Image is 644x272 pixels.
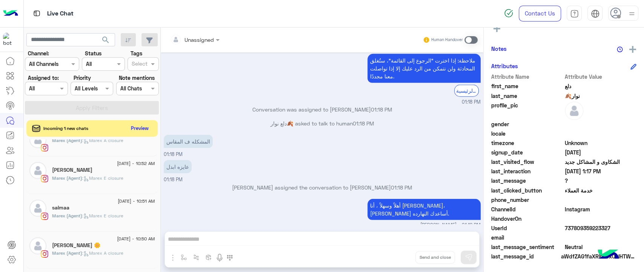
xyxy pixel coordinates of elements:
[565,158,637,166] span: الشكاوى و المشاكل جديد
[164,135,213,148] p: 13/8/2025, 1:18 PM
[431,37,463,43] small: Human Handover
[491,167,563,175] span: last_interaction
[565,148,637,156] span: 2025-08-12T09:59:45.198Z
[491,243,563,251] span: last_message_sentiment
[74,74,91,82] label: Priority
[97,33,115,49] button: search
[565,196,637,204] span: null
[3,33,17,46] img: 317874714732967
[32,9,41,18] img: tab
[43,125,88,132] span: Incoming 1 new chats
[41,144,48,151] img: Instagram
[164,151,183,157] span: 01:18 PM
[420,222,481,229] span: [PERSON_NAME] - 01:19 PM
[164,119,481,127] p: دلع نوار🍂 asked to talk to human
[491,82,563,90] span: first_name
[491,177,563,185] span: last_message
[504,9,513,18] img: spinner
[28,74,59,82] label: Assigned to:
[491,234,563,241] span: email
[565,130,637,138] span: null
[52,242,100,249] h5: Nada Ashraf 🌼
[164,105,481,113] p: Conversation was assigned to [PERSON_NAME]
[491,205,563,213] span: ChannelId
[629,46,636,53] img: add
[119,74,155,82] label: Note mentions
[491,196,563,204] span: phone_number
[462,99,481,106] span: 01:18 PM
[565,73,637,81] span: Attribute Value
[41,250,48,258] img: Instagram
[591,9,599,18] img: tab
[627,9,636,18] img: profile
[367,54,481,83] p: 13/8/2025, 1:18 PM
[52,213,82,219] span: Marex (Agent)
[570,9,579,18] img: tab
[128,123,152,134] button: Preview
[117,235,155,242] span: [DATE] - 10:50 AM
[101,35,110,44] span: search
[491,224,563,232] span: UserId
[491,45,507,52] h6: Notes
[164,160,192,173] p: 13/8/2025, 1:18 PM
[491,73,563,81] span: Attribute Name
[491,158,563,166] span: last_visited_flow
[41,175,48,182] img: Instagram
[565,139,637,147] span: Unknown
[565,120,637,128] span: null
[567,6,582,21] a: tab
[52,205,69,211] h5: salmaa
[565,177,637,185] span: ?
[164,183,481,191] p: [PERSON_NAME] assigned the conversation to [PERSON_NAME]
[47,9,74,19] p: Live Chat
[565,215,637,223] span: null
[391,184,412,191] span: 01:18 PM
[52,167,92,173] h5: Kenzy Saad
[415,251,455,264] button: Send and close
[29,237,46,254] img: defaultAdmin.png
[491,130,563,138] span: locale
[353,120,374,127] span: 01:18 PM
[52,175,82,181] span: Marex (Agent)
[41,212,48,220] img: Instagram
[565,186,637,194] span: خدمة العملاء
[595,242,621,268] img: hulul-logo.png
[491,101,563,119] span: profile_pic
[164,177,183,182] span: 01:18 PM
[491,63,518,69] h6: Attributes
[367,199,481,220] p: 13/8/2025, 1:19 PM
[565,167,637,175] span: 2025-08-13T10:17:25.793Z
[52,138,82,143] span: Marex (Agent)
[491,92,563,100] span: last_name
[565,92,637,100] span: نوار🍂
[491,148,563,156] span: signup_date
[371,106,392,113] span: 01:18 PM
[491,252,559,260] span: last_message_id
[29,162,46,179] img: defaultAdmin.png
[565,82,637,90] span: دلع
[519,6,561,21] a: Contact Us
[29,200,46,217] img: defaultAdmin.png
[565,234,637,241] span: null
[561,252,636,260] span: aWdfZAG1faXRlbToxOklHTWVzc2FnZAUlEOjE3ODQxNDYxODU3MTcyNzQwOjM0MDI4MjM2Njg0MTcxMDMwMTI0NDI3NjE4NDI...
[118,198,155,205] span: [DATE] - 10:51 AM
[131,60,148,69] div: Select
[131,49,142,57] label: Tags
[85,49,101,57] label: Status
[491,186,563,194] span: last_clicked_button
[82,213,123,219] span: : Marex E closure
[454,85,479,96] div: الرجوع للقائمة الرئيسية
[52,250,82,256] span: Marex (Agent)
[82,175,123,181] span: : Marex E closure
[565,224,637,232] span: 737809359223327
[29,131,46,148] img: defaultAdmin.png
[565,205,637,213] span: 8
[28,49,49,57] label: Channel:
[565,101,584,120] img: defaultAdmin.png
[117,160,155,167] span: [DATE] - 10:52 AM
[82,138,123,143] span: : Marex A closure
[491,120,563,128] span: gender
[617,46,623,52] img: notes
[565,243,637,251] span: 0
[491,139,563,147] span: timezone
